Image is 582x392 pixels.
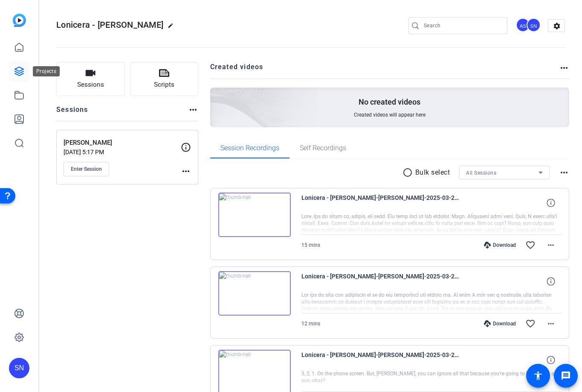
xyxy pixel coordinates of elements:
[402,167,415,178] mat-icon: radio_button_unchecked
[181,166,191,176] mat-icon: more_horiz
[188,105,198,115] mat-icon: more_horiz
[218,193,291,237] img: thumb-nail
[359,97,420,107] p: No created videos
[527,18,541,33] ngx-avatar: Steve Norfleet
[561,371,571,381] mat-icon: message
[466,170,496,176] span: All Sessions
[13,14,26,27] img: blue-gradient.svg
[527,18,541,32] div: SN
[56,105,88,121] h2: Sessions
[64,149,181,155] p: [DATE] 5:17 PM
[130,62,199,96] button: Scripts
[64,138,181,148] p: [PERSON_NAME]
[525,240,536,250] mat-icon: favorite_border
[559,167,569,178] mat-icon: more_horiz
[354,111,426,118] span: Created videos will appear here
[546,240,556,250] mat-icon: more_horiz
[480,320,520,327] div: Download
[56,20,163,30] span: Lonicera - [PERSON_NAME]
[480,242,520,249] div: Download
[9,358,29,378] div: SN
[218,271,291,316] img: thumb-nail
[33,66,60,76] div: Projects
[548,20,565,32] mat-icon: settings
[301,193,459,213] span: Lonicera - [PERSON_NAME]-[PERSON_NAME]-2025-03-25-09-18-51-398-0
[415,167,450,178] p: Bulk select
[424,20,501,31] input: Search
[516,18,530,32] div: AS
[154,80,174,90] span: Scripts
[220,145,279,152] span: Session Recordings
[71,166,102,173] span: Enter Session
[115,3,318,188] img: Creted videos background
[301,271,459,292] span: Lonicera - [PERSON_NAME]-[PERSON_NAME]-2025-03-25-09-06-50-894-0
[516,18,531,33] ngx-avatar: Adria Siu
[525,319,536,329] mat-icon: favorite_border
[168,23,178,33] mat-icon: edit
[546,319,556,329] mat-icon: more_horiz
[56,62,125,96] button: Sessions
[301,350,459,370] span: Lonicera - [PERSON_NAME]-[PERSON_NAME]-2025-03-25-09-05-43-091-0
[301,321,320,327] span: 12 mins
[533,371,543,381] mat-icon: accessibility
[300,145,346,152] span: Self Recordings
[77,80,104,90] span: Sessions
[64,162,109,176] button: Enter Session
[210,62,559,79] h2: Created videos
[301,242,320,248] span: 15 mins
[559,63,569,73] mat-icon: more_horiz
